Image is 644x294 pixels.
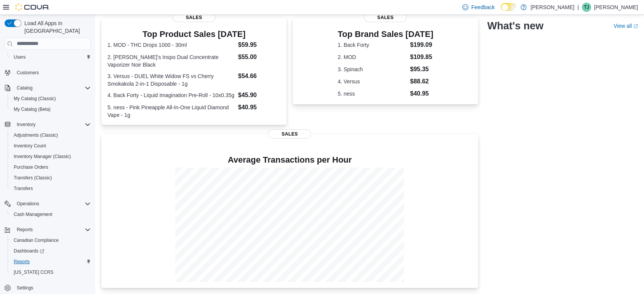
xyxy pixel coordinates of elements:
dt: 5. ness [338,90,407,97]
span: Canadian Compliance [11,236,91,245]
dd: $54.66 [238,72,281,81]
span: Reports [17,227,33,233]
span: Operations [14,199,91,208]
dt: 3. Versus - DUEL White Widow FS vs Cherry Smokakola 2-in-1 Disposable - 1g [107,72,235,88]
button: Purchase Orders [8,162,94,173]
a: Customers [14,68,42,77]
a: Transfers [11,184,36,193]
input: Dark Mode [501,3,517,11]
span: Purchase Orders [11,163,91,172]
h3: Top Brand Sales [DATE] [338,30,433,39]
span: Transfers [11,184,91,193]
dd: $109.85 [410,53,433,62]
span: Inventory Count [14,143,46,149]
a: My Catalog (Beta) [11,105,54,114]
button: Adjustments (Classic) [8,130,94,141]
button: My Catalog (Classic) [8,93,94,104]
span: Sales [268,129,311,139]
div: TJ Jacobs [582,3,591,12]
dd: $59.95 [238,40,281,50]
a: Inventory Manager (Classic) [11,152,74,161]
a: Dashboards [11,246,47,256]
button: Transfers [8,183,94,194]
span: Dashboards [11,246,91,256]
span: TJ [584,3,589,12]
span: Purchase Orders [14,164,48,170]
dd: $88.62 [410,77,433,86]
button: Reports [8,256,94,267]
button: Operations [2,198,94,209]
span: Adjustments (Classic) [11,131,91,140]
dt: 4. Back Forty - Liquid Imagination Pre-Roll - 10x0.35g [107,91,235,99]
span: Dashboards [14,248,44,254]
button: Reports [14,225,36,234]
button: Settings [2,282,94,293]
span: Inventory [17,121,35,128]
dd: $55.00 [238,53,281,62]
a: Reports [11,257,33,266]
span: Transfers [14,185,33,192]
span: My Catalog (Beta) [11,105,91,114]
a: [US_STATE] CCRS [11,268,56,277]
span: Catalog [14,83,91,93]
span: Inventory Manager (Classic) [14,153,71,160]
span: Users [14,54,26,60]
a: Adjustments (Classic) [11,131,61,140]
button: Cash Management [8,209,94,220]
a: Settings [14,283,36,292]
span: Customers [17,70,39,76]
span: My Catalog (Beta) [14,106,51,112]
span: Inventory Count [11,141,91,150]
span: Operations [17,201,39,207]
dd: $45.90 [238,91,281,100]
a: Cash Management [11,210,55,219]
span: Settings [17,285,33,291]
span: Reports [14,225,91,234]
a: My Catalog (Classic) [11,94,59,103]
a: View allExternal link [614,23,638,29]
dt: 4. Versus [338,78,407,85]
button: Inventory Manager (Classic) [8,151,94,162]
h2: What's new [487,20,543,32]
button: Inventory [2,119,94,130]
span: Inventory Manager (Classic) [11,152,91,161]
img: Cova [15,3,50,11]
button: Catalog [14,83,35,93]
button: Transfers (Classic) [8,173,94,183]
dt: 1. MOD - THC Drops 1000 - 30ml [107,41,235,49]
span: Sales [364,13,407,22]
span: Washington CCRS [11,268,91,277]
span: My Catalog (Classic) [11,94,91,103]
span: Users [11,53,91,62]
span: Catalog [17,85,32,91]
span: Customers [14,68,91,77]
button: Inventory Count [8,141,94,151]
h4: Average Transactions per Hour [107,155,472,165]
a: Transfers (Classic) [11,173,55,182]
a: Purchase Orders [11,163,51,172]
button: Users [8,52,94,62]
span: Transfers (Classic) [14,175,52,181]
span: Transfers (Classic) [11,173,91,182]
span: Dark Mode [501,11,501,11]
dt: 2. [PERSON_NAME]'s Inspo Dual Concentrate Vaporizer Noir Black [107,53,235,69]
p: | [577,3,579,12]
span: Canadian Compliance [14,237,59,243]
dd: $199.09 [410,40,433,50]
span: Adjustments (Classic) [14,132,58,138]
button: Operations [14,199,42,208]
span: Settings [14,283,91,292]
dd: $40.95 [410,89,433,98]
p: [PERSON_NAME] [594,3,638,12]
a: Users [11,53,29,62]
button: Inventory [14,120,38,129]
span: Feedback [471,3,495,11]
h3: Top Product Sales [DATE] [107,30,280,39]
span: [US_STATE] CCRS [14,269,53,275]
span: Reports [14,259,30,265]
dt: 3. Spinach [338,66,407,73]
dt: 2. MOD [338,53,407,61]
button: Customers [2,67,94,78]
dd: $95.35 [410,65,433,74]
dt: 5. ness - Pink Pineapple All-In-One Liquid Diamond Vape - 1g [107,104,235,119]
